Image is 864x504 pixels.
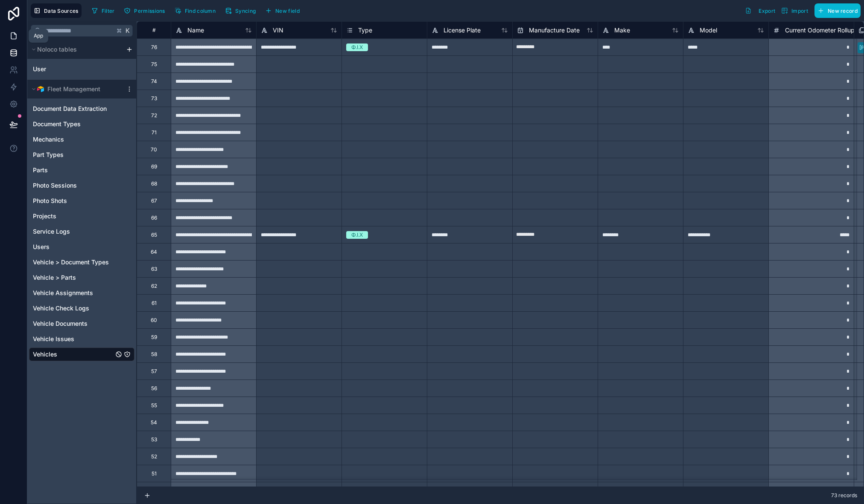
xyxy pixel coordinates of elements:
[151,249,157,255] div: 64
[222,4,259,17] button: Syncing
[151,146,157,153] div: 70
[778,3,811,18] button: Import
[151,351,157,358] div: 58
[275,8,300,14] span: New field
[791,8,808,14] span: Import
[828,8,858,14] span: New record
[152,470,157,477] div: 51
[31,3,82,18] button: Data Sources
[134,8,165,14] span: Permissions
[151,419,157,426] div: 54
[151,402,157,409] div: 55
[759,8,775,14] span: Export
[151,61,157,68] div: 75
[444,26,481,35] span: License Plate
[235,8,256,14] span: Syncing
[742,3,778,18] button: Export
[34,32,43,39] div: App
[529,26,580,35] span: Manufacture Date
[151,385,157,392] div: 56
[151,368,157,375] div: 57
[151,44,157,51] div: 76
[151,78,157,85] div: 74
[614,26,630,35] span: Make
[151,214,157,221] div: 66
[273,26,283,35] span: VIN
[152,300,157,307] div: 61
[88,4,118,17] button: Filter
[151,436,157,443] div: 53
[262,4,303,17] button: New field
[222,4,262,17] a: Syncing
[151,317,157,324] div: 60
[151,283,157,290] div: 62
[187,26,204,35] span: Name
[172,4,219,17] button: Find column
[151,95,157,102] div: 73
[151,180,157,187] div: 68
[351,43,363,51] div: Φ.Ι.Χ
[151,197,157,204] div: 67
[151,163,157,170] div: 69
[151,266,157,272] div: 63
[811,3,861,18] a: New record
[814,3,861,18] button: New record
[700,26,717,35] span: Model
[143,27,164,33] div: #
[351,231,363,239] div: Φ.Ι.Χ
[358,26,372,35] span: Type
[831,492,857,499] span: 73 records
[151,112,157,119] div: 72
[121,4,168,17] button: Permissions
[125,28,131,34] span: K
[151,453,157,460] div: 52
[151,334,157,341] div: 59
[185,8,216,14] span: Find column
[44,8,79,14] span: Data Sources
[152,129,157,136] div: 71
[151,232,157,238] div: 65
[121,4,171,17] a: Permissions
[102,8,115,14] span: Filter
